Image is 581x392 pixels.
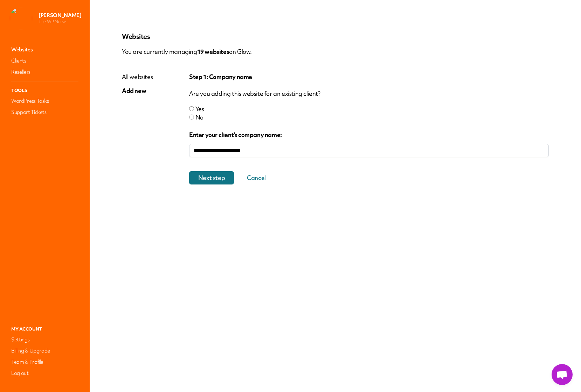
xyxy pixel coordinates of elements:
a: Clients [10,56,80,66]
a: Team & Profile [10,357,80,367]
p: Tools [10,86,80,95]
p: Step 1: Company name [189,73,549,81]
p: Are you adding this website for an existing client? [189,89,549,98]
label: No [195,114,203,121]
a: Billing & Upgrade [10,346,80,356]
p: Websites [122,32,549,41]
a: Settings [10,335,80,344]
a: Support Tickets [10,107,80,117]
button: Next step [189,171,234,184]
p: You are currently managing on Glow. [122,45,549,59]
span: 19 website [197,48,229,56]
a: Resellers [10,67,80,77]
p: [PERSON_NAME] [39,12,81,19]
a: Websites [10,45,80,55]
p: My Account [10,324,80,333]
a: Log out [10,368,80,378]
a: Open chat [552,364,573,385]
a: WordPress Tasks [10,96,80,106]
label: Yes [195,105,204,113]
label: Enter your client's company name: [189,129,549,138]
div: All websites [122,73,153,81]
span: s [227,48,229,56]
button: Cancel [234,171,279,184]
div: Add new [122,87,153,95]
p: The WP Nurse [39,19,81,24]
